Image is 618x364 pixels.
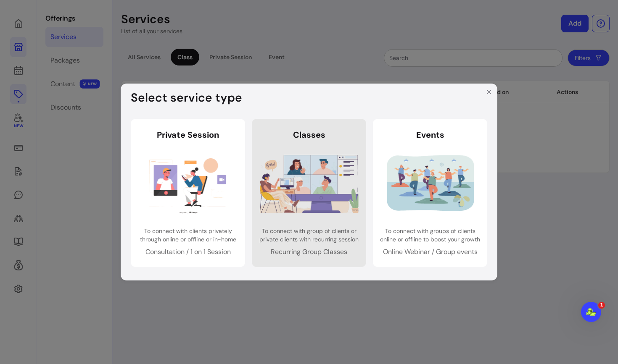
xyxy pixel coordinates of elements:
a: EventsTo connect with groups of clients online or offline to boost your growthOnline Webinar / Gr... [373,119,487,267]
p: Online Webinar / Group events [380,247,481,257]
img: Classes [260,151,359,216]
button: Close [482,85,496,99]
header: Events [380,129,481,141]
p: Recurring Group Classes [259,247,359,257]
span: 1 [598,302,605,309]
a: ClassesTo connect with group of clients or private clients with recurring sessionRecurring Group ... [252,119,366,267]
img: Private Session [139,151,238,216]
a: Private SessionTo connect with clients privately through online or offline or in-homeConsultation... [131,119,245,267]
p: Consultation / 1 on 1 Session [137,247,238,257]
header: Classes [259,129,359,141]
p: To connect with clients privately through online or offline or in-home [137,227,238,244]
iframe: Intercom live chat [581,302,601,322]
img: Events [381,151,480,216]
p: To connect with groups of clients online or offline to boost your growth [380,227,481,244]
p: To connect with group of clients or private clients with recurring session [259,227,359,244]
header: Select service type [121,84,497,112]
header: Private Session [137,129,238,141]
